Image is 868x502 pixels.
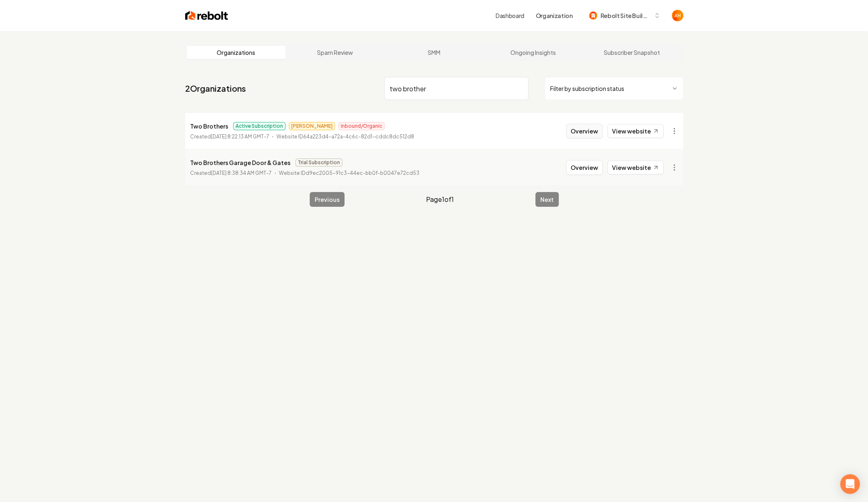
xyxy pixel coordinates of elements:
a: 2Organizations [185,83,246,94]
a: Subscriber Snapshot [582,46,682,59]
img: Rebolt Logo [185,10,228,21]
button: Overview [566,160,603,175]
a: Ongoing Insights [483,46,582,59]
input: Search by name or ID [384,77,528,100]
p: Created [190,169,272,177]
button: Overview [566,124,603,138]
div: Open Intercom Messenger [840,474,860,494]
time: [DATE] 8:22:13 AM GMT-7 [211,133,269,140]
a: SMM [385,46,484,59]
a: View website [607,124,664,138]
a: Dashboard [496,11,524,20]
img: Rebolt Site Builder [589,11,597,20]
time: [DATE] 8:38:34 AM GMT-7 [211,170,272,176]
img: Anthony Hurgoi [672,10,683,21]
span: Rebolt Site Builder [601,11,650,20]
p: Two Brothers [190,121,228,131]
p: Website ID d9ec2005-91c3-44ec-bb0f-b0047e72cd53 [279,169,419,177]
span: Active Subscription [233,122,286,130]
a: Organizations [187,46,286,59]
p: Website ID 64a223d4-a72a-4c6c-82d1-cddc8dc512d8 [276,133,414,141]
button: Organization [531,8,578,23]
span: Inbound/Organic [338,122,385,130]
a: Spam Review [286,46,385,59]
span: Trial Subscription [295,158,342,167]
a: View website [607,161,664,174]
span: Page 1 of 1 [426,194,454,204]
span: [PERSON_NAME] [289,122,335,130]
button: Open user button [672,10,683,21]
p: Created [190,133,269,141]
p: Two Brothers Garage Door & Gates [190,158,290,167]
